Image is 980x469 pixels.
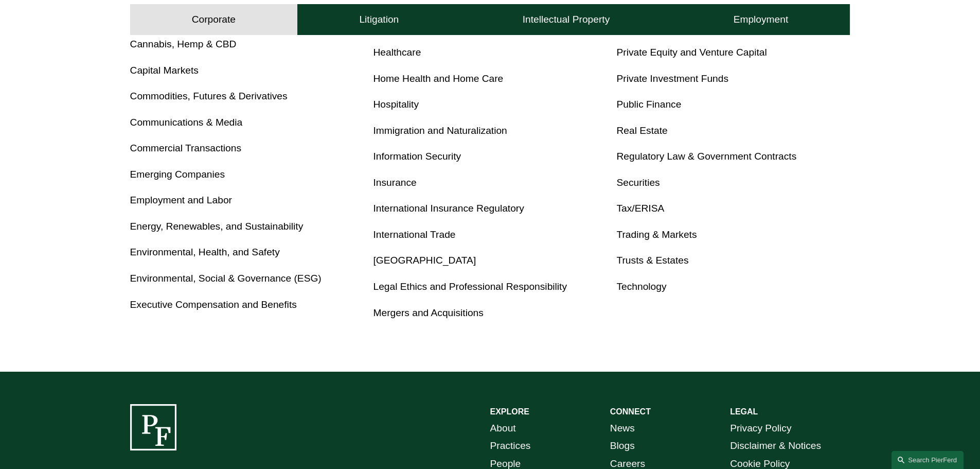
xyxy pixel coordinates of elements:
a: [GEOGRAPHIC_DATA] [373,255,476,266]
strong: EXPLORE [490,407,529,416]
a: Insurance [373,177,417,188]
strong: CONNECT [610,407,651,416]
a: Energy, Renewables, and Sustainability [130,221,304,232]
a: Tax/ERISA [616,203,664,214]
a: Home Health and Home Care [373,73,504,84]
h4: Corporate [192,13,236,26]
a: News [610,420,635,438]
a: Legal Ethics and Professional Responsibility [373,281,567,292]
a: About [490,420,516,438]
a: Real Estate [616,125,667,136]
a: Cannabis, Hemp & CBD [130,39,237,49]
h4: Employment [734,13,789,26]
a: Commodities, Futures & Derivatives [130,91,288,101]
a: Healthcare [373,47,421,58]
a: Private Investment Funds [616,73,728,84]
a: Trusts & Estates [616,255,688,266]
strong: LEGAL [730,407,758,416]
a: Employment and Labor [130,195,232,205]
a: Information Security [373,151,461,162]
a: Executive Compensation and Benefits [130,299,297,310]
a: Blogs [610,437,635,455]
a: Search this site [892,451,964,469]
a: Technology [616,281,666,292]
a: Disclaimer & Notices [730,437,821,455]
h4: Intellectual Property [523,13,610,26]
a: Private Equity and Venture Capital [616,47,767,58]
a: International Insurance Regulatory [373,203,524,214]
a: Hospitality [373,99,419,110]
a: Commercial Transactions [130,143,241,153]
a: Trading & Markets [616,229,697,240]
a: International Trade [373,229,456,240]
a: Emerging Companies [130,169,225,180]
a: Communications & Media [130,117,243,128]
a: Privacy Policy [730,420,791,438]
a: Regulatory Law & Government Contracts [616,151,796,162]
a: Capital Markets [130,65,199,76]
a: Public Finance [616,99,681,110]
a: Practices [490,437,531,455]
a: Immigration and Naturalization [373,125,507,136]
a: Environmental, Social & Governance (ESG) [130,273,322,284]
a: Environmental, Health, and Safety [130,247,280,257]
h4: Litigation [359,13,399,26]
a: Mergers and Acquisitions [373,307,484,318]
a: Securities [616,177,660,188]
